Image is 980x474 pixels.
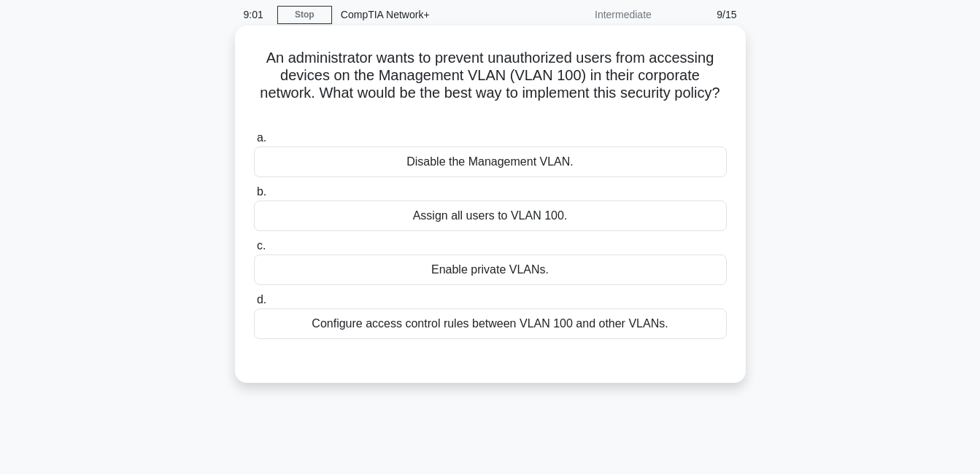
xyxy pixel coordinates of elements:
span: c. [257,239,266,252]
span: d. [257,293,266,306]
div: Enable private VLANs. [254,255,727,285]
a: Stop [277,6,332,24]
div: Disable the Management VLAN. [254,147,727,177]
div: Configure access control rules between VLAN 100 and other VLANs. [254,308,727,339]
h5: An administrator wants to prevent unauthorized users from accessing devices on the Management VLA... [252,49,728,120]
span: a. [257,131,266,144]
span: b. [257,185,266,198]
div: Assign all users to VLAN 100. [254,201,727,231]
